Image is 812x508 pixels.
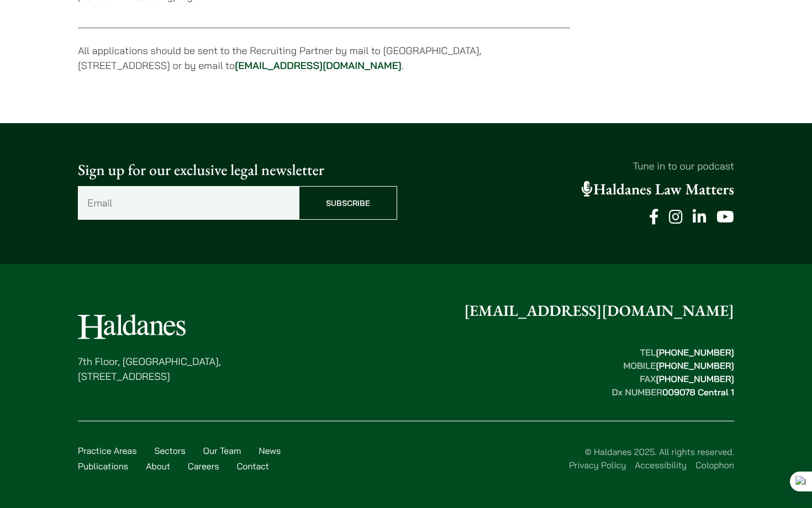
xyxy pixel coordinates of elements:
[78,186,299,220] input: Email
[78,354,221,384] p: 7th Floor, [GEOGRAPHIC_DATA], [STREET_ADDRESS]
[78,158,397,182] p: Sign up for our exclusive legal newsletter
[78,461,128,472] a: Publications
[656,373,734,384] mark: [PHONE_NUMBER]
[146,461,170,472] a: About
[154,445,185,456] a: Sectors
[78,445,136,456] a: Practice Areas
[203,445,241,456] a: Our Team
[662,387,734,398] mark: 009078 Central 1
[235,59,402,72] a: [EMAIL_ADDRESS][DOMAIN_NAME]
[78,43,570,73] p: All applications should be sent to the Recruiting Partner by mail to [GEOGRAPHIC_DATA], [STREET_A...
[188,461,219,472] a: Careers
[259,445,281,456] a: News
[237,461,269,472] a: Contact
[656,347,734,358] mark: [PHONE_NUMBER]
[635,459,687,470] a: Accessibility
[78,314,186,339] img: Logo of Haldanes
[582,179,734,199] a: Haldanes Law Matters
[612,347,734,398] strong: TEL MOBILE FAX Dx NUMBER
[695,459,734,470] a: Colophon
[299,186,397,220] input: Subscribe
[415,158,734,173] p: Tune in to our podcast
[464,301,734,321] a: [EMAIL_ADDRESS][DOMAIN_NAME]
[569,459,626,470] a: Privacy Policy
[297,445,734,472] div: © Haldanes 2025. All rights reserved.
[656,360,734,371] mark: [PHONE_NUMBER]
